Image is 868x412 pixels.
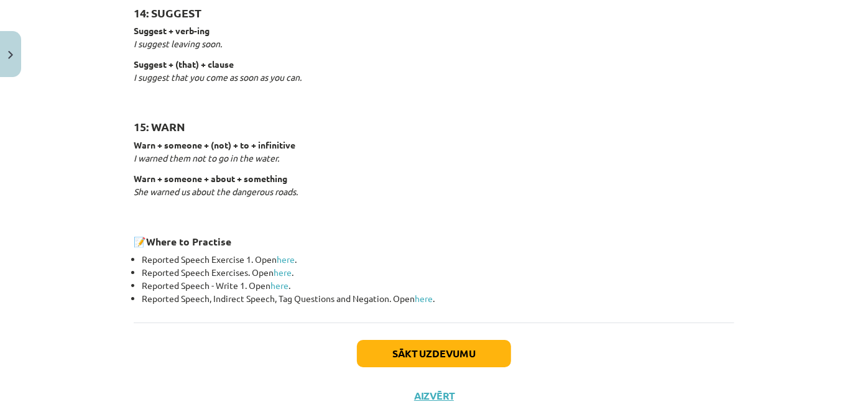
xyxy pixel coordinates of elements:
[410,390,458,402] button: Aizvērt
[134,173,287,184] strong: Warn + someone + about + something
[142,253,734,266] li: Reported Speech Exercise 1. Open .
[134,38,222,49] em: I suggest leaving soon.
[134,119,185,134] strong: 15: WARN
[134,186,298,197] em: She warned us about the dangerous roads.
[134,139,295,150] strong: Warn + someone + (not) + to + infinitive
[134,58,234,70] strong: Suggest + (that) + clause
[142,279,734,292] li: Reported Speech - Write 1. Open .
[134,25,210,36] strong: Suggest + verb-ing
[146,235,231,248] strong: Where to Practise
[274,267,292,278] a: here
[277,254,295,265] a: here
[134,71,302,83] em: I suggest that you come as soon as you can.
[8,51,13,59] img: icon-close-lesson-0947bae3869378f0d4975bcd49f059093ad1ed9edebbc8119c70593378902aed.svg
[142,266,734,279] li: Reported Speech Exercises. Open .
[357,340,511,367] button: Sākt uzdevumu
[270,280,289,291] a: here
[134,226,734,249] h3: 📝
[134,6,201,20] strong: 14: SUGGEST
[142,292,734,305] li: Reported Speech, Indirect Speech, Tag Questions and Negation. Open .
[134,152,279,163] em: I warned them not to go in the water.
[415,293,433,304] a: here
